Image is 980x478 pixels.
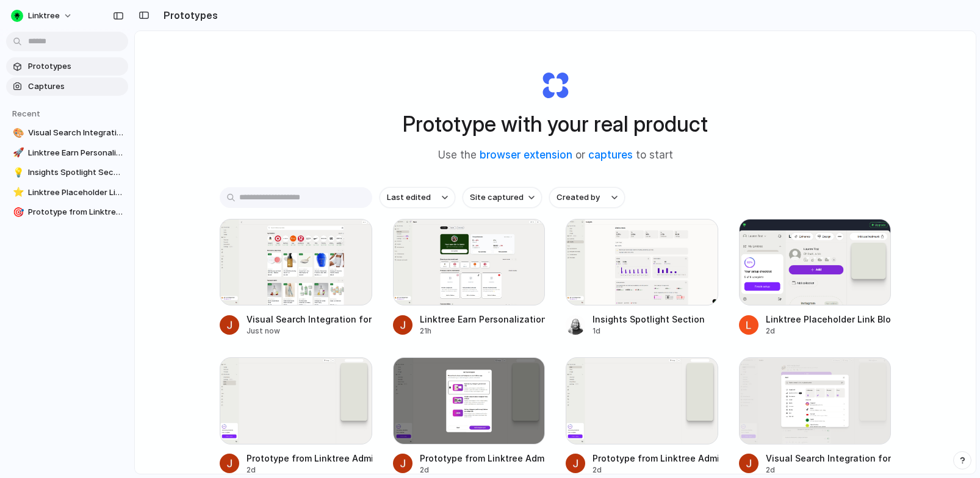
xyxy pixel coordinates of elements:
button: 💡 [11,166,23,179]
div: Visual Search Integration for Linktree [766,452,892,465]
a: captures [588,149,633,161]
button: 🚀 [11,147,23,159]
div: 2d [766,465,892,476]
button: ⭐ [11,187,23,199]
div: Just now [247,326,372,337]
span: Recent [12,109,40,118]
a: 🎯Prototype from Linktree Admin v4 [6,203,128,221]
h2: Prototypes [159,8,218,23]
a: browser extension [480,149,572,161]
a: Insights Spotlight SectionInsights Spotlight Section1d [566,219,718,337]
button: Last edited [380,187,455,208]
a: 🎨Visual Search Integration for Product Addition [6,124,128,142]
a: Prototypes [6,57,128,76]
a: Visual Search Integration for LinktreeVisual Search Integration for Linktree2d [739,357,892,475]
a: ⭐Linktree Placeholder Link Blocks [6,184,128,202]
div: 1d [593,326,705,337]
button: Linktree [6,6,79,26]
button: 🎯 [11,206,23,218]
div: 🎯 [13,205,21,219]
div: Prototype from Linktree Admin v4 [247,452,372,465]
span: Linktree [28,10,60,22]
button: 🎨 [11,127,23,139]
a: 💡Insights Spotlight Section [6,163,128,182]
div: Visual Search Integration for Product Addition [247,313,372,326]
span: Prototype from Linktree Admin v4 [28,206,123,218]
a: Prototype from Linktree Admin DashboardPrototype from Linktree Admin Dashboard2d [566,357,718,475]
span: Last edited [387,191,431,204]
div: Prototype from Linktree Admin v3 [420,452,546,465]
a: Prototype from Linktree Admin v3Prototype from Linktree Admin v32d [393,357,546,475]
span: Linktree Earn Personalization Prototype v2 [28,147,123,159]
span: Created by [557,191,600,204]
a: Visual Search Integration for Product AdditionVisual Search Integration for Product AdditionJust now [220,219,372,337]
div: 🎨 [13,126,21,140]
span: Linktree Placeholder Link Blocks [28,187,123,199]
button: Site captured [463,187,542,208]
span: Captures [28,80,123,93]
div: 2d [766,326,892,337]
div: 🚀 [13,146,21,160]
a: 🚀Linktree Earn Personalization Prototype v2 [6,144,128,162]
div: 2d [247,465,372,476]
div: Linktree Earn Personalization Prototype v2 [420,313,546,326]
div: Prototype from Linktree Admin Dashboard [593,452,718,465]
a: Prototype from Linktree Admin v4Prototype from Linktree Admin v42d [220,357,372,475]
span: Visual Search Integration for Product Addition [28,127,123,139]
span: Site captured [470,191,524,204]
a: Linktree Earn Personalization Prototype v2Linktree Earn Personalization Prototype v221h [393,219,546,337]
div: 2d [593,465,718,476]
div: 2d [420,465,546,476]
div: Linktree Placeholder Link Blocks [766,313,892,326]
h1: Prototype with your real product [403,108,708,140]
div: 💡 [13,166,21,180]
div: Insights Spotlight Section [593,313,705,326]
a: Captures [6,77,128,96]
a: Linktree Placeholder Link BlocksLinktree Placeholder Link Blocks2d [739,219,892,337]
button: Created by [549,187,625,208]
div: 21h [420,326,546,337]
span: Insights Spotlight Section [28,166,123,179]
span: Use the or to start [438,148,673,163]
div: ⭐ [13,185,21,199]
span: Prototypes [28,60,123,73]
